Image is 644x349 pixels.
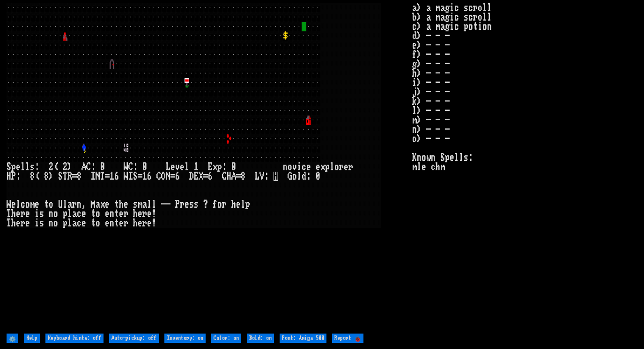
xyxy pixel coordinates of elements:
[142,172,147,181] div: 1
[110,209,114,218] div: n
[339,162,344,172] div: r
[138,209,142,218] div: e
[114,209,119,218] div: t
[67,209,72,218] div: l
[35,162,39,172] div: :
[138,200,142,209] div: m
[152,209,156,218] div: !
[152,218,156,228] div: !
[128,162,133,172] div: C
[114,200,119,209] div: t
[142,218,147,228] div: r
[35,209,39,218] div: i
[45,334,104,343] input: Keyboard hints: off
[30,172,35,181] div: 8
[16,162,21,172] div: e
[109,334,159,343] input: Auto-pickup: off
[175,162,180,172] div: v
[67,162,72,172] div: )
[16,200,21,209] div: l
[320,162,325,172] div: x
[348,162,353,172] div: r
[58,172,63,181] div: S
[288,162,292,172] div: o
[194,200,199,209] div: s
[199,172,203,181] div: X
[100,172,105,181] div: T
[180,200,185,209] div: r
[35,172,39,181] div: (
[142,209,147,218] div: r
[259,172,264,181] div: V
[124,162,128,172] div: W
[7,218,11,228] div: T
[96,200,100,209] div: a
[7,209,11,218] div: T
[35,200,39,209] div: e
[231,200,236,209] div: h
[185,200,189,209] div: e
[86,162,91,172] div: C
[124,209,128,218] div: r
[124,218,128,228] div: r
[283,162,288,172] div: n
[30,162,35,172] div: s
[133,200,138,209] div: s
[255,172,259,181] div: L
[53,162,58,172] div: (
[280,334,326,343] input: Font: Amiga 500
[147,172,152,181] div: 6
[180,162,185,172] div: e
[142,200,147,209] div: a
[25,162,30,172] div: l
[53,218,58,228] div: o
[7,200,11,209] div: W
[274,172,278,181] mark: H
[412,3,637,331] stats: a) a magic scroll b) a magic scroll c) a magic potion d) - - - e) - - - f) - - - g) - - - h) - - ...
[330,162,334,172] div: l
[21,162,25,172] div: l
[35,218,39,228] div: i
[81,218,86,228] div: e
[288,172,292,181] div: G
[91,218,96,228] div: t
[67,218,72,228] div: l
[175,200,180,209] div: P
[21,200,25,209] div: c
[164,334,206,343] input: Inventory: on
[77,209,81,218] div: c
[30,200,35,209] div: m
[72,200,77,209] div: r
[133,218,138,228] div: h
[133,162,138,172] div: :
[39,209,44,218] div: s
[297,172,302,181] div: l
[100,162,105,172] div: 0
[306,172,311,181] div: :
[185,162,189,172] div: l
[213,200,217,209] div: f
[156,172,161,181] div: C
[16,172,21,181] div: :
[166,172,170,181] div: N
[91,209,96,218] div: t
[128,172,133,181] div: I
[7,162,11,172] div: S
[316,162,320,172] div: e
[96,218,100,228] div: o
[114,172,119,181] div: 6
[24,334,40,343] input: Help
[236,200,241,209] div: e
[124,200,128,209] div: e
[72,209,77,218] div: a
[63,172,67,181] div: T
[11,200,16,209] div: e
[138,172,142,181] div: =
[227,172,231,181] div: H
[39,218,44,228] div: s
[302,162,306,172] div: c
[217,200,222,209] div: o
[77,172,81,181] div: 8
[334,162,339,172] div: o
[344,162,348,172] div: e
